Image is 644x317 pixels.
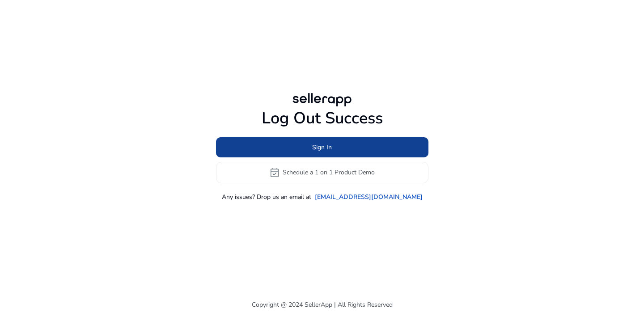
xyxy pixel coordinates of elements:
span: Sign In [312,143,332,152]
h1: Log Out Success [216,109,428,128]
span: event_available [269,167,280,178]
button: event_availableSchedule a 1 on 1 Product Demo [216,162,428,183]
button: Sign In [216,137,428,157]
a: [EMAIL_ADDRESS][DOMAIN_NAME] [315,192,423,202]
p: Any issues? Drop us an email at [222,192,311,202]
